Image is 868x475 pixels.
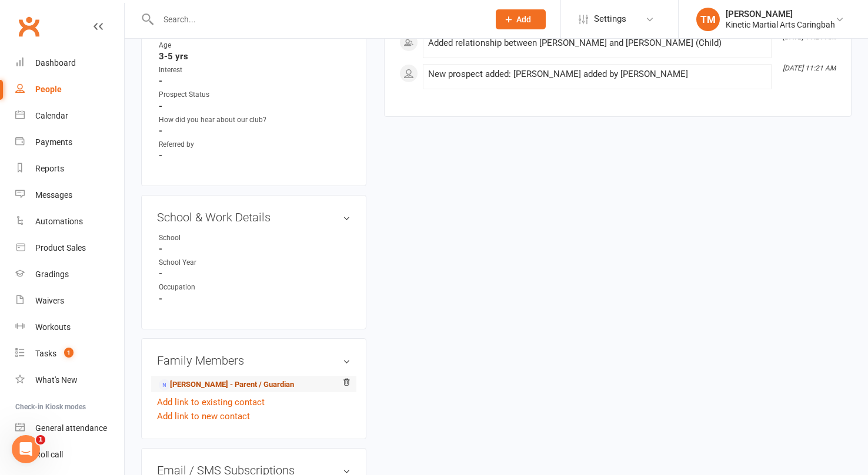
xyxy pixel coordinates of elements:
[159,139,256,150] div: Referred by
[35,423,107,433] div: General attendance
[35,85,62,94] div: People
[35,322,71,332] div: Workouts
[15,261,124,288] a: Gradings
[15,314,124,341] a: Workouts
[159,282,256,293] div: Occupation
[159,114,266,126] div: How did you hear about our club?
[14,12,44,41] a: Clubworx
[35,269,69,279] div: Gradings
[35,217,83,226] div: Automations
[15,129,124,156] a: Payments
[15,341,124,367] a: Tasks 1
[157,354,350,367] h3: Family Members
[15,182,124,208] a: Messages
[159,379,294,391] a: [PERSON_NAME] - Parent / Guardian
[36,435,45,444] span: 1
[15,367,124,393] a: What's New
[35,296,64,305] div: Waivers
[64,348,74,358] span: 1
[159,233,256,244] div: School
[159,89,256,100] div: Prospect Status
[157,395,265,409] a: Add link to existing contact
[35,349,56,358] div: Tasks
[12,435,40,463] iframe: Intercom live chat
[35,243,86,252] div: Product Sales
[428,69,766,79] div: New prospect added: [PERSON_NAME] added by [PERSON_NAME]
[35,164,64,173] div: Reports
[496,9,546,29] button: Add
[15,442,124,468] a: Roll call
[159,65,256,76] div: Interest
[15,50,124,76] a: Dashboard
[159,150,350,161] strong: -
[726,9,835,19] div: [PERSON_NAME]
[594,6,626,32] span: Settings
[159,101,350,112] strong: -
[155,11,480,28] input: Search...
[15,103,124,129] a: Calendar
[159,51,350,62] strong: 3-5 yrs
[35,58,76,68] div: Dashboard
[783,64,836,72] i: [DATE] 11:21 AM
[15,415,124,442] a: General attendance kiosk mode
[15,235,124,261] a: Product Sales
[159,268,350,279] strong: -
[35,450,63,459] div: Roll call
[35,190,72,200] div: Messages
[159,40,256,51] div: Age
[516,15,531,24] span: Add
[159,257,256,268] div: School Year
[726,19,835,30] div: Kinetic Martial Arts Caringbah
[159,76,350,86] strong: -
[159,126,350,136] strong: -
[15,156,124,182] a: Reports
[428,38,766,48] div: Added relationship between [PERSON_NAME] and [PERSON_NAME] (Child)
[159,294,350,304] strong: -
[15,288,124,314] a: Waivers
[35,375,78,385] div: What's New
[696,8,720,31] div: TM
[159,244,350,254] strong: -
[15,76,124,103] a: People
[35,111,68,120] div: Calendar
[35,137,72,147] div: Payments
[157,211,350,224] h3: School & Work Details
[157,409,250,423] a: Add link to new contact
[15,208,124,235] a: Automations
